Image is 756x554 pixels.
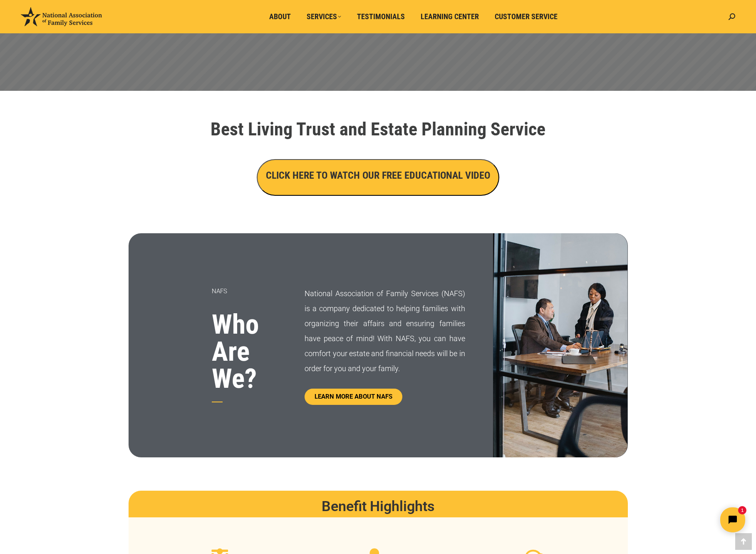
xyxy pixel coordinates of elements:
span: About [269,12,291,21]
a: About [263,9,297,25]
button: CLICK HERE TO WATCH OUR FREE EDUCATIONAL VIDEO [257,159,499,196]
a: Customer Service [489,9,563,25]
span: Testimonials [357,12,405,21]
a: Learning Center [415,9,485,25]
span: Learning Center [421,12,479,21]
h1: Best Living Trust and Estate Planning Service [145,120,611,138]
a: Testimonials [351,9,411,25]
p: National Association of Family Services (NAFS) is a company dedicated to helping families with or... [305,286,465,376]
img: Family Trust Services [493,233,627,457]
p: NAFS [212,284,284,299]
a: LEARN MORE ABOUT NAFS [305,389,402,405]
img: National Association of Family Services [21,7,102,26]
span: Customer Service [495,12,558,21]
h3: Who Are We? [212,311,284,392]
span: LEARN MORE ABOUT NAFS [315,394,392,400]
iframe: Tidio Chat [609,500,752,539]
a: CLICK HERE TO WATCH OUR FREE EDUCATIONAL VIDEO [257,172,499,180]
h3: CLICK HERE TO WATCH OUR FREE EDUCATIONAL VIDEO [266,168,490,182]
h2: Benefit Highlights [145,499,611,513]
span: Services [307,12,341,21]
